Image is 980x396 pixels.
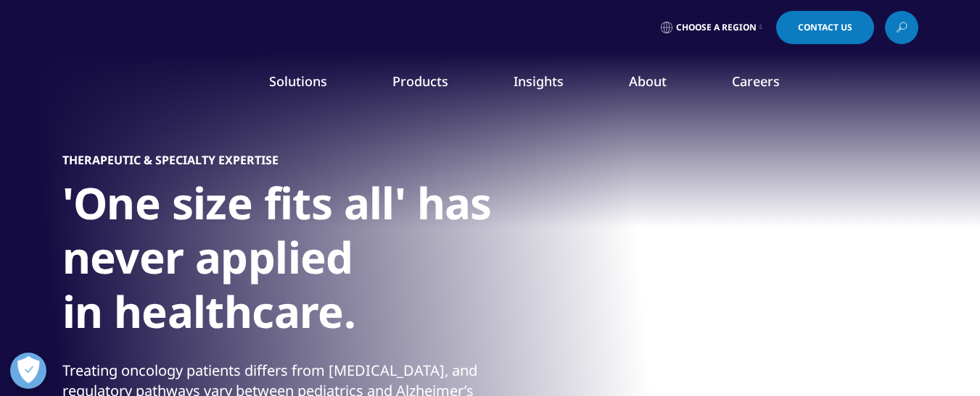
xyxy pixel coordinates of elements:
span: Contact Us [798,23,852,32]
a: Contact Us [776,11,874,44]
nav: Primary [184,51,918,119]
button: Open Preferences [10,353,46,389]
h5: Therapeutic & Specialty Expertise [62,153,279,167]
a: Insights [514,72,564,90]
a: About [629,72,667,90]
span: Choose a Region [676,22,757,33]
a: Careers [732,72,780,90]
h1: 'One size fits all' has never applied in healthcare. [62,176,606,347]
a: Products [392,72,448,90]
a: Solutions [269,72,327,90]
